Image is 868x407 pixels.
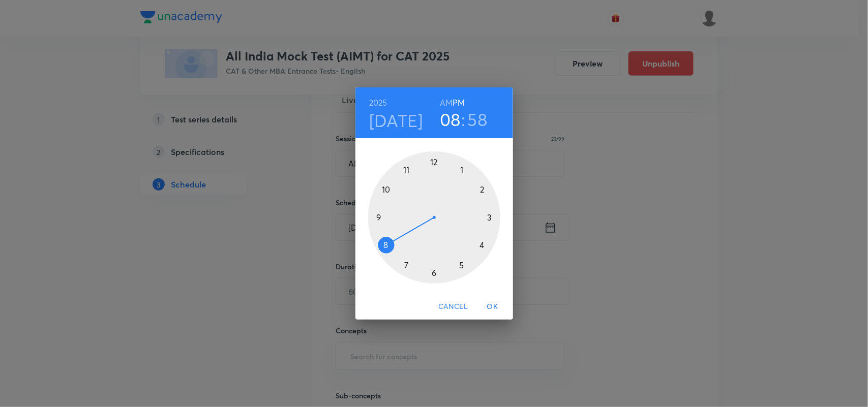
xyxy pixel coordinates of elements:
[481,300,505,313] span: OK
[369,110,423,131] button: [DATE]
[440,109,461,130] button: 08
[434,297,472,316] button: Cancel
[369,96,387,110] button: 2025
[468,109,488,130] button: 58
[440,96,453,110] button: AM
[476,297,509,316] button: OK
[453,96,465,110] button: PM
[438,300,468,313] span: Cancel
[461,109,465,130] h3: :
